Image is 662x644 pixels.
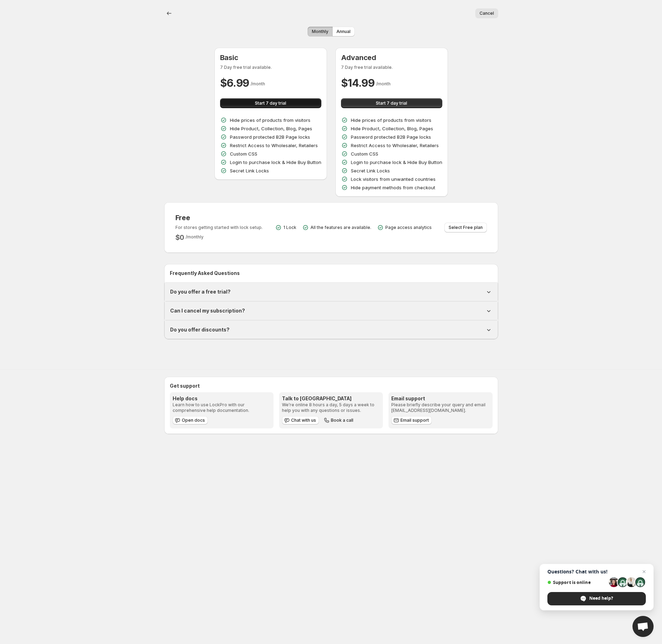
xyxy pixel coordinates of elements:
[230,167,269,174] p: Secret Link Locks
[220,76,250,90] h2: $ 6.99
[164,8,174,18] button: back
[175,213,263,222] h3: Free
[230,150,257,157] p: Custom CSS
[308,27,333,37] button: Monthly
[376,100,407,106] span: Start 7 day trial
[444,223,487,232] button: Select Free plan
[170,288,231,295] h1: Do you offer a free trial?
[220,53,321,62] h3: Basic
[332,27,355,37] button: Annual
[310,225,371,230] p: All the features are available.
[351,159,442,166] p: Login to purchase lock & Hide Buy Button
[475,8,498,18] button: Cancel
[312,29,328,34] span: Monthly
[351,150,378,157] p: Custom CSS
[282,402,380,413] p: We're online 8 hours a day, 5 days a week to help you with any questions or issues.
[341,53,442,62] h3: Advanced
[230,133,310,140] p: Password protected B2B Page locks
[255,100,286,106] span: Start 7 day trial
[351,125,433,132] p: Hide Product, Collection, Blog, Pages
[322,416,356,425] button: Book a call
[220,65,321,70] p: 7 Day free trial available.
[547,580,606,585] span: Support is online
[589,595,613,602] span: Need help?
[230,125,312,132] p: Hide Product, Collection, Blog, Pages
[400,418,429,423] span: Email support
[632,616,654,637] a: Open chat
[331,418,353,423] span: Book a call
[341,98,442,108] button: Start 7 day trial
[282,416,319,425] button: Chat with us
[173,402,271,413] p: Learn how to use LockPro with our comprehensive help documentation.
[341,76,375,90] h2: $ 14.99
[170,326,230,333] h1: Do you offer discounts?
[341,65,442,70] p: 7 Day free trial available.
[175,233,185,242] h2: $ 0
[351,167,390,174] p: Secret Link Locks
[186,234,204,239] span: / monthly
[230,117,310,124] p: Hide prices of products from visitors
[376,81,391,86] span: / month
[283,225,296,230] p: 1 Lock
[391,416,432,425] a: Email support
[336,29,351,34] span: Annual
[173,395,271,402] h3: Help docs
[351,142,439,149] p: Restrict Access to Wholesaler, Retailers
[170,382,493,389] h2: Get support
[351,176,436,183] p: Lock visitors from unwanted countries
[251,81,265,86] span: / month
[351,184,435,191] p: Hide payment methods from checkout
[351,117,431,124] p: Hide prices of products from visitors
[173,416,208,425] a: Open docs
[391,395,489,402] h3: Email support
[449,225,483,230] span: Select Free plan
[282,395,380,402] h3: Talk to [GEOGRAPHIC_DATA]
[182,418,205,423] span: Open docs
[391,402,489,413] p: Please briefly describe your query and email [EMAIL_ADDRESS][DOMAIN_NAME].
[351,133,431,140] p: Password protected B2B Page locks
[547,592,646,605] span: Need help?
[170,270,493,277] h2: Frequently Asked Questions
[220,98,321,108] button: Start 7 day trial
[230,142,318,149] p: Restrict Access to Wholesaler, Retailers
[385,225,432,230] p: Page access analytics
[291,418,316,423] span: Chat with us
[230,159,321,166] p: Login to purchase lock & Hide Buy Button
[175,225,263,230] p: For stores getting started with lock setup.
[480,11,494,16] span: Cancel
[170,307,245,314] h1: Can I cancel my subscription?
[547,569,646,574] span: Questions? Chat with us!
